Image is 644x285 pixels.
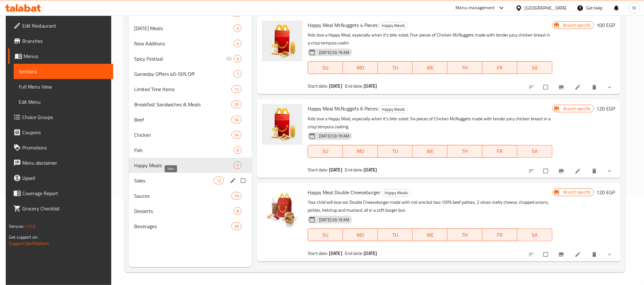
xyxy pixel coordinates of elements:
[234,70,242,78] div: items
[129,82,252,97] div: Limited Time Items12
[597,188,615,197] h6: 120 EGP
[597,21,615,30] h6: 100 EGP
[232,117,241,123] span: 34
[8,155,113,170] a: Menu disclaimer
[343,61,378,74] button: MO
[450,147,480,156] span: TH
[14,64,113,79] a: Sections
[134,24,234,32] span: [DATE] Meals
[346,230,375,240] span: MO
[554,164,570,178] button: Branch-specific-item
[329,82,342,90] b: [DATE]
[234,147,241,153] span: 6
[134,101,231,108] span: Breakfast Sandwiches & Meals
[22,144,108,151] span: Promotions
[234,146,242,154] div: items
[524,80,540,94] button: sort-choices
[22,189,108,197] span: Coverage Report
[8,125,113,140] a: Coupons
[606,251,613,258] svg: Show Choices
[129,142,252,158] div: Fish6
[308,82,328,90] span: Start date:
[606,84,613,90] svg: Show Choices
[234,40,242,47] div: items
[8,201,113,216] a: Grocery Checklist
[378,229,413,241] button: TU
[575,251,582,258] a: Edit menu item
[134,85,231,93] span: Limited Time Items
[214,177,224,184] div: items
[520,147,550,156] span: SA
[413,145,448,158] button: WE
[540,165,553,177] span: Select to update
[134,24,234,32] div: Ramadan Meals
[262,104,303,145] img: Happy Meal McNuggets 6 Pieces
[380,147,410,156] span: TU
[262,188,303,229] img: Happy Meal Double Cheeseburger
[134,177,214,184] span: Sides
[379,22,408,29] span: Happy Meals
[262,21,303,61] img: Happy Meal McNuggets 4 Pieces
[234,55,242,63] div: items
[129,66,252,82] div: Gameday Offers 40-50% Off1
[485,147,515,156] span: FR
[14,94,113,109] a: Edit Menu
[575,84,582,90] a: Edit menu item
[19,68,108,75] span: Sections
[378,61,413,74] button: TU
[134,40,234,47] span: New Additions
[234,162,242,169] div: items
[134,146,234,154] div: Fish
[134,55,226,63] span: Spicy Festival
[308,229,343,241] button: SU
[329,166,342,174] b: [DATE]
[382,189,410,196] span: Happy Meals
[8,49,113,64] a: Menus
[415,63,445,72] span: WE
[603,248,618,262] button: show more
[540,81,553,93] span: Select to update
[415,230,445,240] span: WE
[8,18,113,33] a: Edit Restaurant
[232,223,241,229] span: 39
[14,79,113,94] a: Full Menu View
[450,230,480,240] span: TH
[22,129,108,136] span: Coupons
[22,37,108,45] span: Branches
[9,233,38,241] span: Get support on:
[8,140,113,155] a: Promotions
[308,198,552,214] p: Your child will love our Double Cheeseburger made with not one but two 100% beef patties, 2 slice...
[308,115,552,131] p: Kids love a Happy Meal, especially when it’s bite-sized. Six pieces of Chicken McNuggets made wit...
[22,205,108,212] span: Grocery Checklist
[308,145,343,158] button: SU
[129,21,252,36] div: [DATE] Meals3
[517,61,552,74] button: SA
[415,147,445,156] span: WE
[345,82,363,90] span: End date:
[380,63,410,72] span: TU
[520,63,550,72] span: SA
[364,249,377,257] b: [DATE]
[231,101,242,108] div: items
[561,106,594,112] span: Branch specific
[129,219,252,234] div: Beverages39
[450,63,480,72] span: TH
[231,192,242,200] div: items
[129,158,252,173] div: Happy Meals7
[364,82,377,90] b: [DATE]
[134,222,231,230] div: Beverages
[231,131,242,139] div: items
[232,102,241,108] span: 35
[134,116,231,123] span: Beef
[448,145,483,158] button: TH
[22,159,108,167] span: Menu disclaimer
[129,51,252,66] div: Spicy Festival6
[231,116,242,123] div: items
[134,70,234,78] span: Gameday Offers 40-50% Off
[234,24,242,32] div: items
[8,170,113,186] a: Upsell
[232,132,241,138] span: 54
[308,31,552,47] p: Kids love a Happy Meal, especially when it’s bite-sized. Four pieces of Chicken McNuggets made wi...
[311,230,340,240] span: SU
